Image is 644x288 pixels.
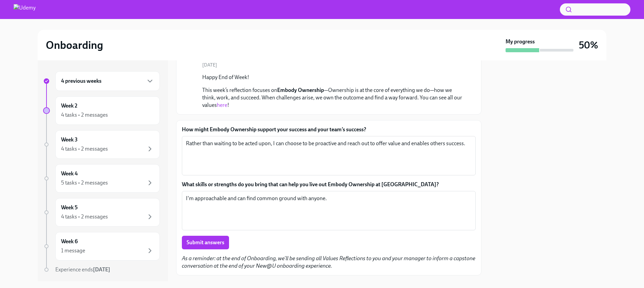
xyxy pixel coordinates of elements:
[55,71,160,91] div: 4 previous weeks
[93,266,110,273] strong: [DATE]
[46,38,103,52] h2: Onboarding
[187,239,224,246] span: Submit answers
[43,164,160,193] a: Week 45 tasks • 2 messages
[61,136,78,143] h6: Week 3
[61,204,78,211] h6: Week 5
[61,77,101,85] h6: 4 previous weeks
[202,87,465,109] p: This week’s reflection focuses on —Ownership is at the core of everything we do—how we think, wor...
[61,213,108,220] div: 4 tasks • 2 messages
[61,179,108,187] div: 5 tasks • 2 messages
[43,96,160,125] a: Week 24 tasks • 2 messages
[217,102,227,108] a: here
[43,130,160,159] a: Week 34 tasks • 2 messages
[202,62,217,68] span: [DATE]
[61,238,78,245] h6: Week 6
[55,266,110,273] span: Experience ends
[14,4,36,15] img: Udemy
[186,139,472,172] textarea: Rather than waiting to be acted upon, I can choose to be proactive and reach out to offer value a...
[61,145,108,153] div: 4 tasks • 2 messages
[61,111,108,119] div: 4 tasks • 2 messages
[61,247,85,254] div: 1 message
[61,170,78,177] h6: Week 4
[277,87,324,93] strong: Embody Ownership
[182,236,229,249] button: Submit answers
[202,74,465,81] p: Happy End of Week!
[43,232,160,261] a: Week 61 message
[182,255,475,269] em: As a reminder: at the end of Onboarding, we'll be sending all Values Reflections to you and your ...
[579,39,598,51] h3: 50%
[43,198,160,227] a: Week 54 tasks • 2 messages
[182,126,476,133] label: How might Embody Ownership support your success and your team’s success?
[182,181,476,188] label: What skills or strengths do you bring that can help you live out Embody Ownership at [GEOGRAPHIC_...
[506,38,535,45] strong: My progress
[61,102,77,110] h6: Week 2
[186,194,472,227] textarea: I'm approachable and can find common ground with anyone.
